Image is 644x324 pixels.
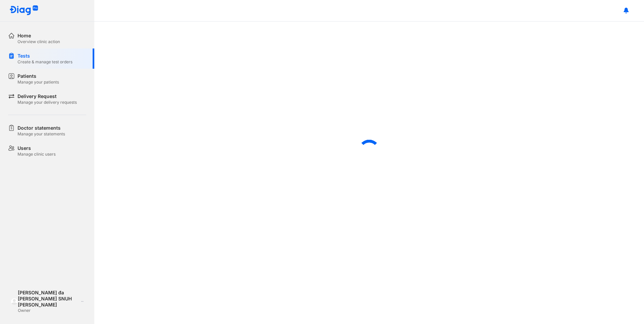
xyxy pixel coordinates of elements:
img: logo [11,298,18,305]
div: Doctor statements [18,125,65,131]
div: Home [18,32,60,39]
div: Users [18,145,56,152]
img: logo [9,5,38,16]
div: [PERSON_NAME] đa [PERSON_NAME] SNUH [PERSON_NAME] [18,290,79,308]
div: Manage clinic users [18,152,56,157]
div: Tests [18,53,72,59]
div: Overview clinic action [18,39,60,44]
div: Manage your statements [18,131,65,137]
div: Delivery Request [18,93,77,100]
div: Patients [18,73,59,79]
div: Create & manage test orders [18,59,72,65]
div: Manage your patients [18,79,59,85]
div: Manage your delivery requests [18,100,77,105]
div: Owner [18,308,79,313]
